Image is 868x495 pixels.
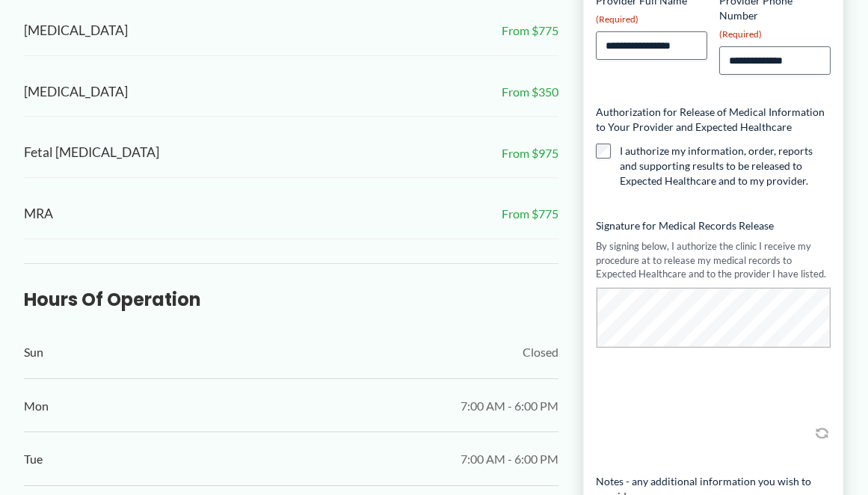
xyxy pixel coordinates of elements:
[596,239,831,281] div: By signing below, I authorize the clinic I receive my procedure at to release my medical records ...
[461,395,558,417] span: 7:00 AM - 6:00 PM
[24,288,558,311] h3: Hours of Operation
[24,80,128,105] span: [MEDICAL_DATA]
[24,19,128,43] span: [MEDICAL_DATA]
[596,218,831,233] label: Signature for Medical Records Release
[502,203,558,225] span: From $775
[24,202,53,227] span: MRA
[24,341,43,363] span: Sun
[719,28,762,40] span: (Required)
[502,19,558,42] span: From $775
[502,142,558,165] span: From $975
[461,448,558,470] span: 7:00 AM - 6:00 PM
[24,395,49,417] span: Mon
[813,425,831,440] img: Clear Signature
[502,81,558,103] span: From $350
[24,141,159,165] span: Fetal [MEDICAL_DATA]
[596,105,831,135] legend: Authorization for Release of Medical Information to Your Provider and Expected Healthcare
[24,448,43,470] span: Tue
[523,341,558,363] span: Closed
[620,144,831,188] label: I authorize my information, order, reports and supporting results to be released to Expected Heal...
[596,13,638,25] span: (Required)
